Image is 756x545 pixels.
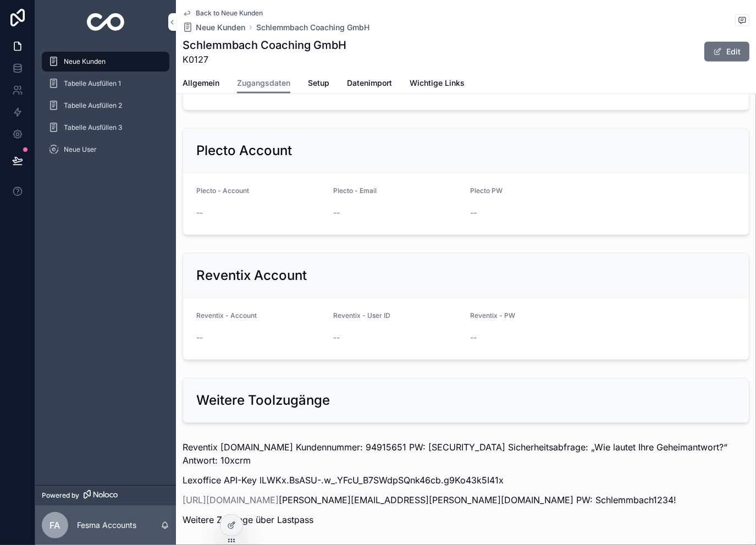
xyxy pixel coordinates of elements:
span: Wichtige Links [410,78,465,89]
span: Allgemein [183,78,219,89]
span: Neue Kunden [64,57,106,66]
span: Reventix - Account [196,311,257,320]
span: FA [50,519,60,532]
span: Neue User [64,145,97,154]
a: Tabelle Ausfüllen 1 [42,74,169,93]
a: Neue Kunden [183,22,245,33]
span: Powered by [42,491,79,500]
span: -- [333,332,340,343]
a: [URL][DOMAIN_NAME] [183,494,279,505]
span: -- [471,207,477,218]
span: Plecto - Account [196,186,249,195]
button: Edit [704,42,749,62]
span: Back to Neue Kunden [196,9,263,18]
a: Neue Kunden [42,52,169,71]
p: Fesma Accounts [77,520,136,531]
h1: Schlemmbach Coaching GmbH [183,37,346,53]
a: Setup [308,73,329,95]
a: Zugangsdaten [237,73,290,94]
span: Datenimport [347,78,392,89]
span: -- [333,207,340,218]
h2: Weitere Toolzugänge [196,392,330,409]
a: Powered by [35,485,176,505]
span: Reventix - PW [471,311,516,320]
h2: Plecto Account [196,142,292,159]
a: Back to Neue Kunden [183,9,263,18]
span: -- [471,332,477,343]
a: Allgemein [183,73,219,95]
span: Setup [308,78,329,89]
span: -- [196,332,203,343]
span: K0127 [183,53,346,66]
span: Reventix - User ID [333,311,390,320]
span: Tabelle Ausfüllen 2 [64,101,122,110]
p: Weitere Zugänge über Lastpass [183,513,749,526]
div: scrollable content [35,44,176,174]
span: Neue Kunden [196,22,245,33]
a: Schlemmbach Coaching GmbH [256,22,369,33]
span: Zugangsdaten [237,78,290,89]
a: Tabelle Ausfüllen 3 [42,118,169,137]
img: App logo [87,13,125,31]
p: Reventix [DOMAIN_NAME] Kundennummer: 94915651 PW: [SECURITY_DATA] Sicherheitsabfrage: „Wie lautet... [183,441,749,467]
a: Wichtige Links [410,73,465,95]
span: Tabelle Ausfüllen 1 [64,79,121,88]
p: Lexoffice API-Key lLWKx.BsASU-.w_.YFcU_B7SWdpSQnk46cb.g9Ko43k5I41x [183,474,749,487]
p: [PERSON_NAME][EMAIL_ADDRESS][PERSON_NAME][DOMAIN_NAME] PW: Schlemmbach1234! [183,493,749,507]
a: Tabelle Ausfüllen 2 [42,96,169,115]
span: Tabelle Ausfüllen 3 [64,123,122,132]
span: -- [196,207,203,218]
a: Datenimport [347,73,392,95]
h2: Reventix Account [196,267,307,284]
a: Neue User [42,140,169,159]
span: Plecto PW [471,186,503,195]
span: Plecto - Email [333,186,377,195]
